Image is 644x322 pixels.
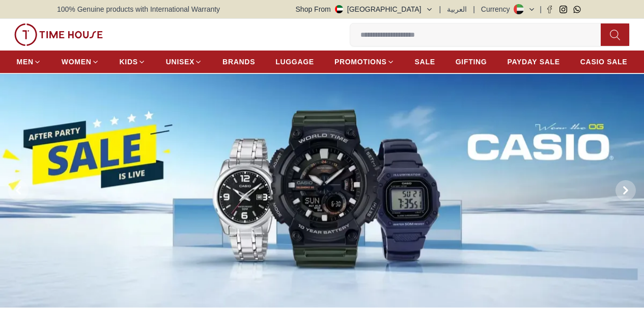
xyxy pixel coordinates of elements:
a: CASIO SALE [580,53,628,71]
img: ... [14,23,103,46]
span: | [473,4,475,14]
a: Facebook [546,6,553,13]
a: GIFTING [456,53,487,71]
a: Whatsapp [573,6,581,13]
button: Shop From[GEOGRAPHIC_DATA] [296,4,433,14]
span: GIFTING [456,57,487,67]
span: LUGGAGE [275,57,314,67]
a: SALE [415,53,435,71]
span: UNISEX [166,57,194,67]
span: KIDS [120,57,138,67]
span: MEN [17,57,34,67]
span: SALE [415,57,435,67]
a: UNISEX [166,53,202,71]
a: LUGGAGE [275,53,314,71]
a: KIDS [120,53,146,71]
a: BRANDS [222,53,255,71]
a: PROMOTIONS [334,53,395,71]
a: MEN [17,53,41,71]
div: Currency [481,4,514,14]
button: العربية [447,4,467,14]
img: United Arab Emirates [335,5,343,13]
span: | [439,4,441,14]
a: PAYDAY SALE [507,53,559,71]
a: Instagram [559,6,567,13]
span: PAYDAY SALE [507,57,559,67]
span: CASIO SALE [580,57,628,67]
span: BRANDS [222,57,255,67]
a: WOMEN [62,53,99,71]
span: WOMEN [62,57,92,67]
span: PROMOTIONS [334,57,387,67]
span: 100% Genuine products with International Warranty [57,4,220,14]
span: | [540,4,542,14]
